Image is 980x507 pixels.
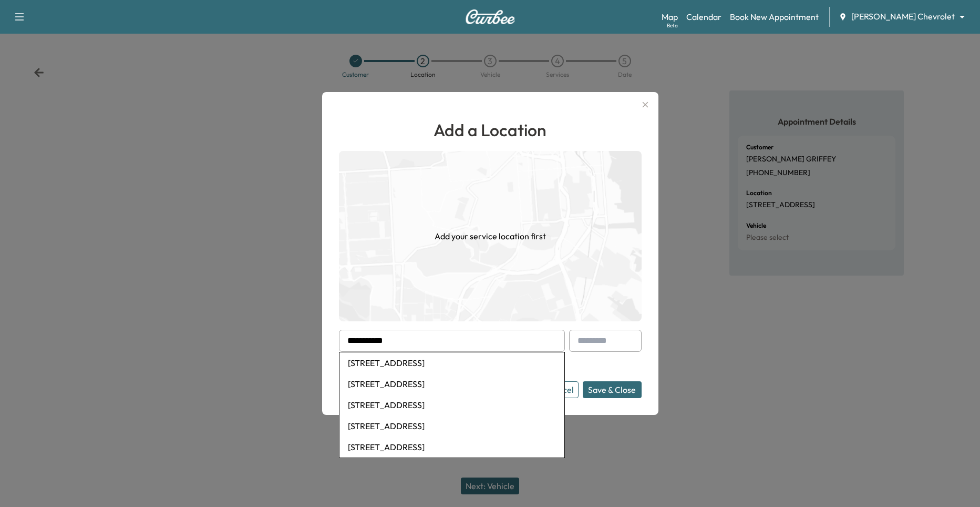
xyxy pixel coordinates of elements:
a: Calendar [686,11,721,23]
h1: Add a Location [339,117,642,143]
li: [STREET_ADDRESS] [339,394,564,415]
span: [PERSON_NAME] Chevrolet [851,11,955,23]
img: empty-map-CL6vilOE.png [339,151,642,321]
button: Save & Close [583,381,642,398]
div: Beta [667,22,678,29]
a: MapBeta [662,11,678,23]
img: Curbee Logo [465,9,515,24]
h1: Add your service location first [435,230,546,242]
li: [STREET_ADDRESS] [339,373,564,394]
a: Book New Appointment [730,11,819,23]
li: [STREET_ADDRESS] [339,437,564,458]
li: [STREET_ADDRESS] [339,415,564,437]
li: [STREET_ADDRESS] [339,352,564,373]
